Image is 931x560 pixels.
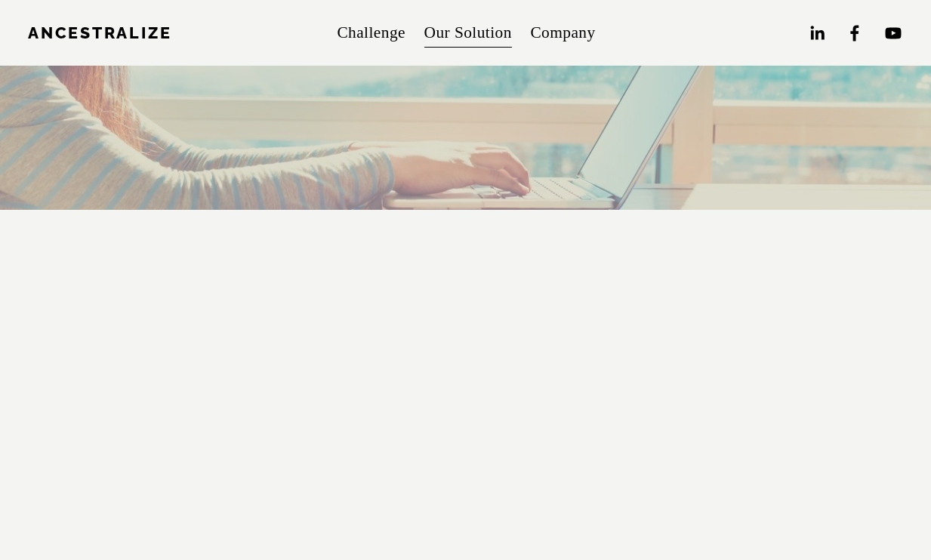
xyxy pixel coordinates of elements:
a: Challenge [337,17,405,49]
a: LinkedIn [807,23,827,43]
a: Ancestralize [28,23,171,42]
a: Facebook [845,23,865,43]
span: Company [530,18,595,48]
a: YouTube [883,23,903,43]
a: folder dropdown [530,17,595,49]
a: Our Solution [424,17,512,49]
